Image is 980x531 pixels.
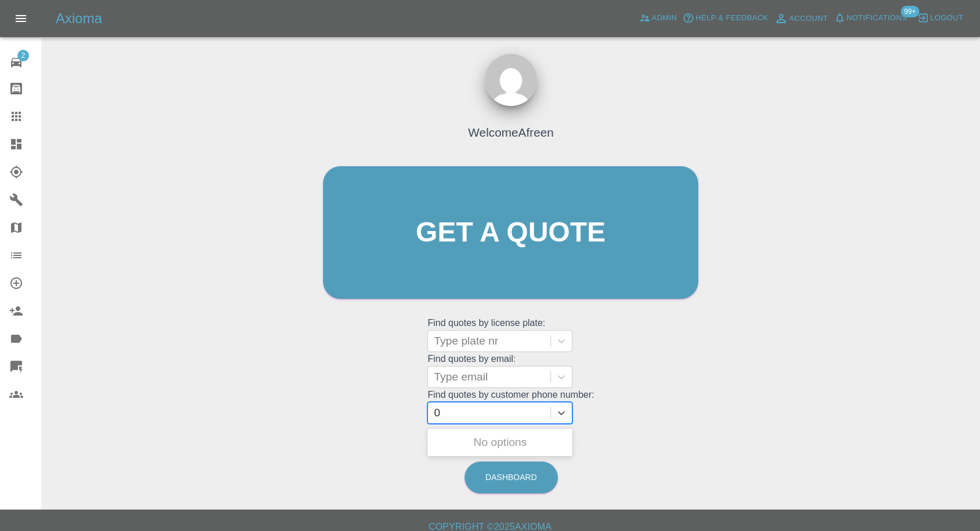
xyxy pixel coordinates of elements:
button: Logout [914,9,966,27]
button: Open drawer [7,5,35,32]
span: Logout [930,12,963,25]
grid: Find quotes by license plate: [427,318,594,352]
span: Help & Feedback [695,12,768,25]
span: 2 [17,50,29,61]
div: No options [427,431,572,454]
img: ... [485,54,537,106]
a: Dashboard [464,462,558,493]
grid: Find quotes by email: [427,354,594,388]
span: Account [789,12,828,25]
button: Notifications [831,9,910,27]
h5: Axioma [56,9,102,28]
span: 99+ [901,6,919,17]
button: Help & Feedback [680,9,771,27]
a: Get a quote [323,166,698,299]
a: Account [771,9,831,28]
span: Admin [652,12,677,25]
grid: Find quotes by customer phone number: [427,390,594,424]
span: Notifications [847,12,907,25]
a: Admin [636,9,680,27]
h4: Welcome Afreen [468,123,554,141]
